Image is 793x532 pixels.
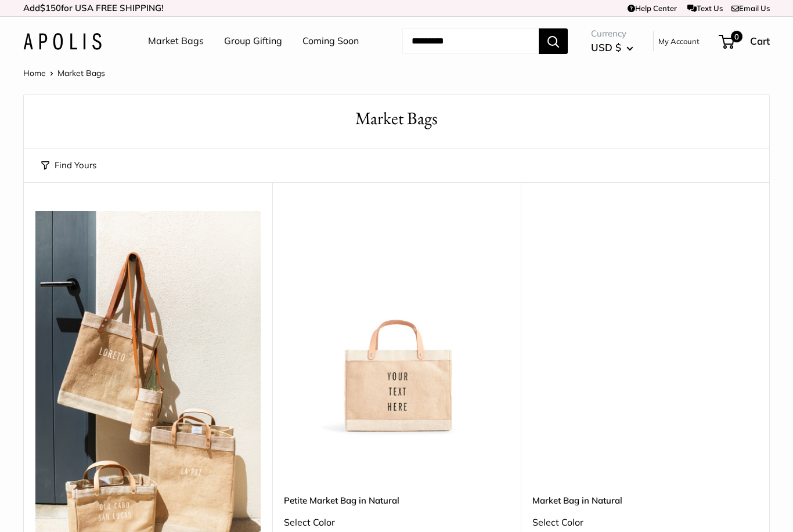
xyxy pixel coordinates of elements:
[687,3,723,13] a: Text Us
[40,2,61,13] span: $150
[41,106,752,131] h1: Market Bags
[57,68,105,78] span: Market Bags
[539,28,568,54] button: Search
[591,38,633,57] button: USD $
[284,494,509,507] a: Petite Market Bag in Natural
[23,68,46,78] a: Home
[41,157,96,173] button: Find Yours
[532,494,758,507] a: Market Bag in Natural
[591,41,621,53] span: USD $
[731,3,770,13] a: Email Us
[658,34,700,48] a: My Account
[284,211,509,436] a: Petite Market Bag in Naturaldescription_Effortless style that elevates every moment
[720,32,770,50] a: 0 Cart
[591,26,633,42] span: Currency
[402,28,539,54] input: Search...
[284,211,509,436] img: Petite Market Bag in Natural
[23,66,105,81] nav: Breadcrumb
[628,3,677,13] a: Help Center
[731,31,742,42] span: 0
[532,211,758,436] a: Market Bag in NaturalMarket Bag in Natural
[23,33,102,50] img: Apolis
[284,514,509,531] div: Select Color
[302,32,359,50] a: Coming Soon
[148,32,204,50] a: Market Bags
[532,514,758,531] div: Select Color
[224,32,282,50] a: Group Gifting
[750,35,770,47] span: Cart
